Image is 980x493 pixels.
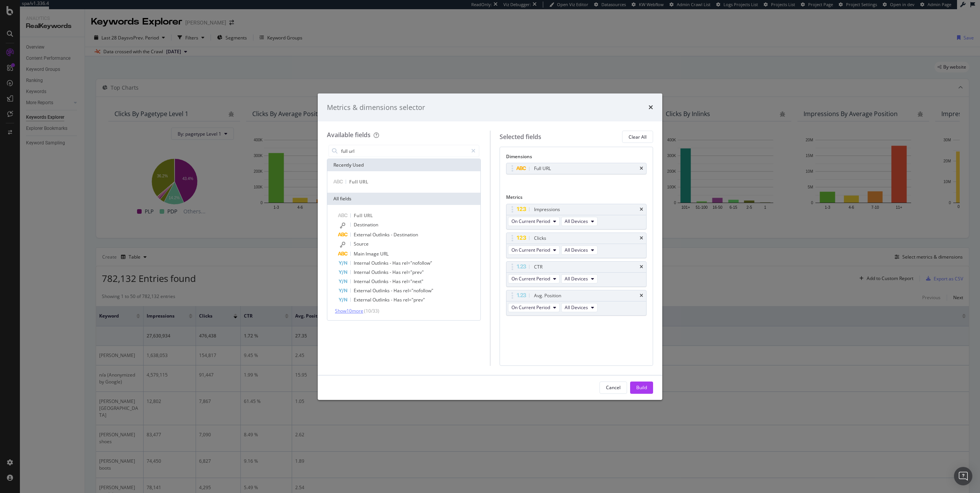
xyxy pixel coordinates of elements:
[629,134,647,140] div: Clear All
[354,221,378,228] span: Destination
[534,292,561,300] div: Avg. Position
[561,246,598,255] button: All Devices
[354,231,372,238] span: External
[508,303,560,312] button: On Current Period
[354,287,372,294] span: External
[534,263,542,271] div: CTR
[403,296,425,303] span: rel="prev"
[636,384,647,391] div: Build
[640,207,643,212] div: times
[640,236,643,241] div: times
[640,293,643,298] div: times
[508,274,560,283] button: On Current Period
[359,179,368,185] span: URL
[534,206,560,213] div: Impressions
[354,278,371,285] span: Internal
[371,260,390,266] span: Outlinks
[394,287,403,294] span: Has
[327,159,480,171] div: Recently Used
[534,234,546,242] div: Clicks
[640,265,643,269] div: times
[354,251,366,257] span: Main
[648,103,653,113] div: times
[506,233,647,258] div: ClickstimesOn Current PeriodAll Devices
[622,131,653,143] button: Clear All
[506,261,647,287] div: CTRtimesOn Current PeriodAll Devices
[392,269,402,275] span: Has
[508,217,560,226] button: On Current Period
[380,251,389,257] span: URL
[390,260,392,266] span: -
[366,251,380,257] span: Image
[534,165,551,172] div: Full URL
[511,247,550,253] span: On Current Period
[391,231,394,238] span: -
[327,103,425,113] div: Metrics & dimensions selector
[403,287,433,294] span: rel="nofollow"
[390,278,392,285] span: -
[354,296,372,303] span: External
[565,218,588,224] span: All Devices
[372,287,391,294] span: Outlinks
[561,274,598,283] button: All Devices
[506,204,647,229] div: ImpressionstimesOn Current PeriodAll Devices
[500,133,541,141] div: Selected fields
[372,231,391,238] span: Outlinks
[630,382,653,394] button: Build
[606,384,621,391] div: Cancel
[392,278,402,285] span: Has
[340,145,468,157] input: Search by field name
[511,304,550,311] span: On Current Period
[511,275,550,282] span: On Current Period
[402,260,432,266] span: rel="nofollow"
[565,275,588,282] span: All Devices
[349,179,359,185] span: Full
[394,296,403,303] span: Has
[506,163,647,174] div: Full URLtimes
[364,212,373,219] span: URL
[511,218,550,224] span: On Current Period
[391,296,394,303] span: -
[954,467,972,485] div: Open Intercom Messenger
[506,194,647,203] div: Metrics
[318,93,662,400] div: modal
[561,217,598,226] button: All Devices
[402,269,424,275] span: rel="prev"
[402,278,423,285] span: rel="next"
[394,231,418,238] span: Destination
[354,212,364,219] span: Full
[561,303,598,312] button: All Devices
[506,290,647,316] div: Avg. PositiontimesOn Current PeriodAll Devices
[565,304,588,311] span: All Devices
[391,287,394,294] span: -
[364,308,379,314] span: ( 10 / 33 )
[599,382,627,394] button: Cancel
[371,269,390,275] span: Outlinks
[354,269,371,275] span: Internal
[371,278,390,285] span: Outlinks
[390,269,392,275] span: -
[392,260,402,266] span: Has
[354,260,371,266] span: Internal
[506,153,647,163] div: Dimensions
[327,131,371,139] div: Available fields
[565,247,588,253] span: All Devices
[335,308,363,314] span: Show 10 more
[372,296,391,303] span: Outlinks
[640,166,643,171] div: times
[327,193,480,205] div: All fields
[508,246,560,255] button: On Current Period
[354,241,369,247] span: Source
